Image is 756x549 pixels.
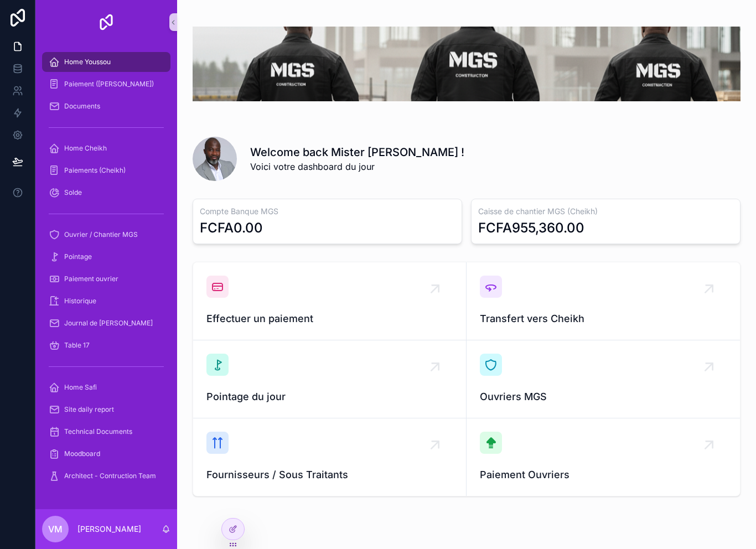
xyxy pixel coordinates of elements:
[467,418,740,496] a: Paiement Ouvriers
[206,467,453,483] span: Fournisseurs / Sous Traitants
[467,262,740,340] a: Transfert vers Cheikh
[42,74,170,94] a: Paiement ([PERSON_NAME])
[42,225,170,245] a: Ouvrier / Chantier MGS
[42,335,170,355] a: Table 17
[480,467,727,483] span: Paiement Ouvriers
[35,44,177,500] div: scrollable content
[42,160,170,180] a: Paiements (Cheikh)
[250,144,464,160] h1: Welcome back Mister [PERSON_NAME] !
[64,144,107,153] span: Home Cheikh
[42,269,170,289] a: Paiement ouvrier
[64,383,97,392] span: Home Safi
[48,522,63,536] span: VM
[200,219,263,237] div: FCFA0.00
[42,183,170,203] a: Solde
[480,389,727,405] span: Ouvriers MGS
[64,252,92,261] span: Pointage
[64,102,100,111] span: Documents
[77,524,141,535] p: [PERSON_NAME]
[64,188,82,197] span: Solde
[42,138,170,158] a: Home Cheikh
[64,427,132,436] span: Technical Documents
[97,13,115,31] img: App logo
[467,340,740,418] a: Ouvriers MGS
[42,96,170,116] a: Documents
[42,400,170,419] a: Site daily report
[200,206,455,217] h3: Compte Banque MGS
[42,444,170,464] a: Moodboard
[480,311,727,327] span: Transfert vers Cheikh
[42,466,170,486] a: Architect - Contruction Team
[64,274,118,283] span: Paiement ouvrier
[64,297,96,305] span: Historique
[64,80,154,89] span: Paiement ([PERSON_NAME])
[64,449,100,458] span: Moodboard
[206,389,453,405] span: Pointage du jour
[42,291,170,311] a: Historique
[250,160,464,173] span: Voici votre dashboard du jour
[193,418,467,496] a: Fournisseurs / Sous Traitants
[64,405,114,414] span: Site daily report
[42,422,170,442] a: Technical Documents
[64,166,126,175] span: Paiements (Cheikh)
[64,319,153,328] span: Journal de [PERSON_NAME]
[64,472,156,480] span: Architect - Contruction Team
[42,247,170,267] a: Pointage
[42,377,170,397] a: Home Safi
[193,262,467,340] a: Effectuer un paiement
[64,58,111,66] span: Home Youssou
[64,341,90,350] span: Table 17
[42,313,170,333] a: Journal de [PERSON_NAME]
[193,340,467,418] a: Pointage du jour
[478,206,733,217] h3: Caisse de chantier MGS (Cheikh)
[42,52,170,72] a: Home Youssou
[206,311,453,327] span: Effectuer un paiement
[64,230,138,239] span: Ouvrier / Chantier MGS
[478,219,584,237] div: FCFA955,360.00
[193,27,741,101] img: 35159-Gemini_Generated_Image_pn16awpn16awpn16.png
